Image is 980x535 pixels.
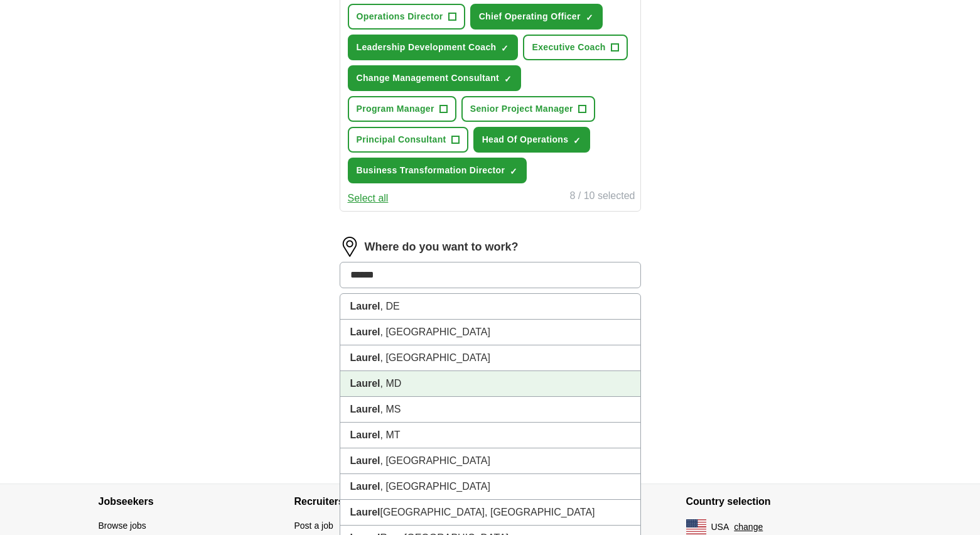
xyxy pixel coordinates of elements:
span: Chief Operating Officer [479,10,581,23]
button: Select all [348,191,389,206]
span: ✓ [510,166,517,176]
label: Where do you want to work? [365,239,519,256]
li: , MT [340,423,640,448]
button: Leadership Development Coach✓ [348,35,519,60]
strong: Laurel [350,352,380,363]
span: Senior Project Manager [470,102,573,116]
strong: Laurel [350,327,380,337]
strong: Laurel [350,481,380,492]
span: ✓ [573,136,581,146]
span: Change Management Consultant [357,72,500,85]
button: Operations Director [348,4,465,30]
button: Change Management Consultant✓ [348,65,522,91]
div: 8 / 10 selected [569,188,635,206]
button: Executive Coach [523,35,627,60]
li: [GEOGRAPHIC_DATA], [GEOGRAPHIC_DATA] [340,500,640,526]
strong: Laurel [350,507,380,517]
li: , MS [340,397,640,423]
span: Principal Consultant [357,133,446,146]
li: , [GEOGRAPHIC_DATA] [340,320,640,345]
span: ✓ [501,43,509,53]
a: Browse jobs [99,521,146,531]
strong: Laurel [350,430,380,440]
img: US flag [686,519,706,534]
span: ✓ [586,13,593,23]
li: , [GEOGRAPHIC_DATA] [340,345,640,371]
span: USA [711,521,730,534]
button: Chief Operating Officer✓ [470,4,603,30]
button: Principal Consultant [348,127,468,153]
li: , [GEOGRAPHIC_DATA] [340,474,640,500]
span: Business Transformation Director [357,164,505,177]
img: location.png [340,237,360,257]
button: Business Transformation Director✓ [348,158,527,183]
button: Head Of Operations✓ [473,127,591,153]
span: Head Of Operations [482,133,569,146]
button: Senior Project Manager [461,96,595,122]
strong: Laurel [350,455,380,466]
span: ✓ [504,74,512,84]
span: Program Manager [357,102,434,116]
strong: Laurel [350,378,380,389]
button: change [734,521,763,534]
span: Executive Coach [532,41,605,54]
span: Operations Director [357,10,443,23]
li: , DE [340,294,640,320]
h4: Country selection [686,484,882,519]
strong: Laurel [350,301,380,311]
strong: Laurel [350,404,380,414]
span: Leadership Development Coach [357,41,497,54]
a: Post a job [294,521,333,531]
button: Program Manager [348,96,456,122]
li: , [GEOGRAPHIC_DATA] [340,448,640,474]
li: , MD [340,371,640,397]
